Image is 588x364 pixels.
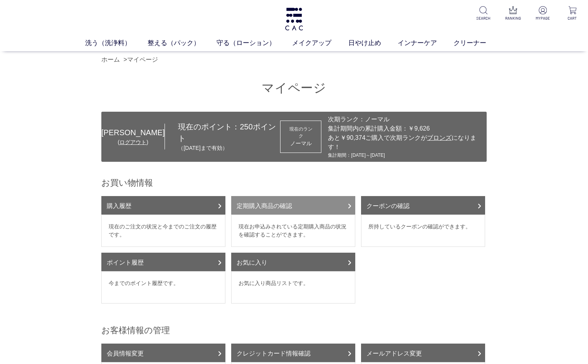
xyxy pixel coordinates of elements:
[504,15,522,21] p: RANKING
[178,144,280,152] p: （[DATE]まで有効）
[361,215,485,247] dd: 所持しているクーポンの確認ができます。
[217,38,292,48] a: 守る（ローション）
[101,56,120,63] a: ホーム
[427,134,452,141] span: ブロンズ
[127,56,158,63] a: マイページ
[398,38,454,48] a: インナーケア
[454,38,503,48] a: クリーナー
[231,196,355,215] a: 定期購入商品の確認
[101,215,225,247] dd: 現在のご注文の状況と今までのご注文の履歴です。
[361,344,485,362] a: メールアドレス変更
[504,6,522,21] a: RANKING
[361,196,485,215] a: クーポンの確認
[292,38,348,48] a: メイクアップ
[231,271,355,304] dd: お気に入り商品リストです。
[101,271,225,304] dd: 今までのポイント履歴です。
[287,126,314,139] dt: 現在のランク
[101,344,225,362] a: 会員情報変更
[231,253,355,271] a: お気に入り
[101,196,225,215] a: 購入履歴
[148,38,217,48] a: 整える（パック）
[231,215,355,247] dd: 現在お申込みされている定期購入商品の状況を確認することができます。
[328,133,483,152] div: あと￥90,374ご購入で次期ランクが になります！
[240,122,252,131] span: 250
[474,15,493,21] p: SEARCH
[85,38,148,48] a: 洗う（洗浄料）
[101,138,165,146] div: ( )
[101,127,165,138] div: [PERSON_NAME]
[474,6,493,21] a: SEARCH
[348,38,398,48] a: 日やけ止め
[533,15,552,21] p: MYPAGE
[123,55,160,64] li: >
[231,344,355,362] a: クレジットカード情報確認
[563,6,582,21] a: CART
[328,152,483,159] div: 集計期間：[DATE]～[DATE]
[165,121,280,152] div: 現在のポイント： ポイント
[119,139,146,145] a: ログアウト
[533,6,552,21] a: MYPAGE
[284,8,304,30] img: logo
[101,325,487,336] h2: お客様情報の管理
[563,15,582,21] p: CART
[328,115,483,124] div: 次期ランク：ノーマル
[101,177,487,188] h2: お買い物情報
[101,253,225,271] a: ポイント履歴
[287,139,314,148] div: ノーマル
[328,124,483,133] div: 集計期間内の累計購入金額：￥9,626
[101,80,487,96] h1: マイページ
